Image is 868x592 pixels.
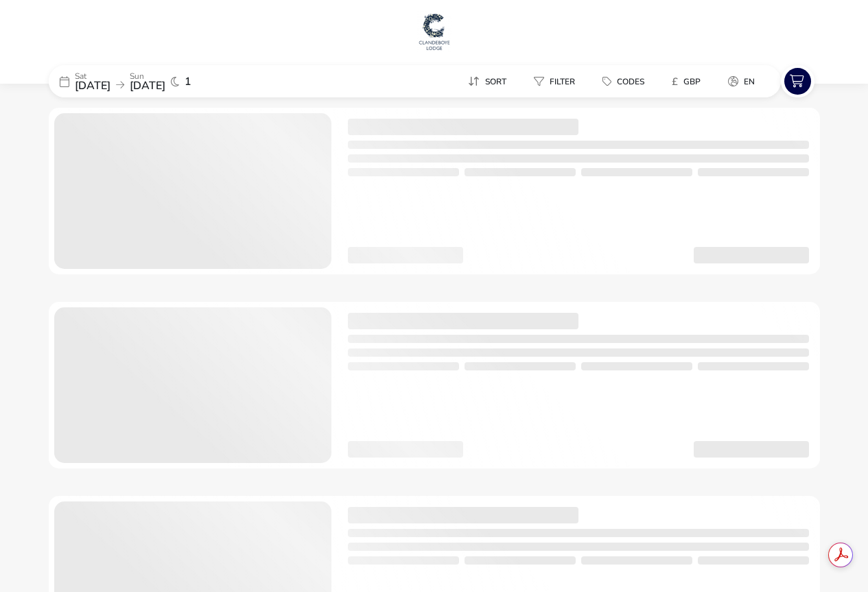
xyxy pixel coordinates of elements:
button: Filter [523,71,586,91]
span: GBP [683,76,701,87]
p: Sun [130,72,165,80]
i: £ [672,75,678,88]
p: Sat [75,72,110,80]
naf-pibe-menu-bar-item: Sort [457,71,523,91]
img: Main Website [417,11,451,52]
naf-pibe-menu-bar-item: £GBP [661,71,717,91]
naf-pibe-menu-bar-item: Filter [523,71,591,91]
button: Sort [457,71,517,91]
naf-pibe-menu-bar-item: en [717,71,771,91]
span: Sort [485,76,506,87]
span: [DATE] [75,78,110,93]
span: Filter [550,76,575,87]
button: £GBP [661,71,712,91]
span: en [744,76,755,87]
span: [DATE] [130,78,165,93]
div: Sat[DATE]Sun[DATE]1 [49,65,255,97]
naf-pibe-menu-bar-item: Codes [591,71,661,91]
button: Codes [591,71,655,91]
span: Codes [617,76,644,87]
span: 1 [185,76,191,87]
button: en [717,71,766,91]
